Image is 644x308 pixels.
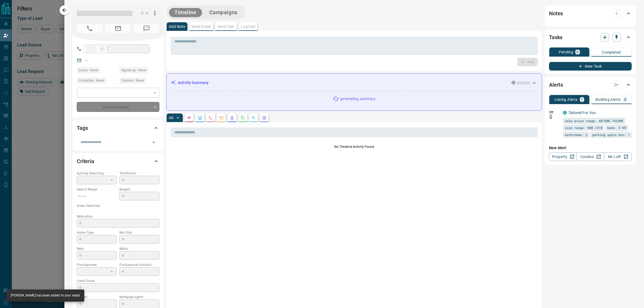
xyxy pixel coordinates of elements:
div: Alerts [549,78,632,91]
p: Add Note [169,25,185,28]
p: New Alert: [549,145,632,151]
p: Pending [559,50,573,54]
p: Mortgage Agent: [119,295,159,299]
span: No Number [134,24,159,33]
svg: Agent Actions [262,116,266,120]
button: Timeline [169,8,202,17]
p: Budget: [119,187,159,192]
p: Motivation: [77,214,159,219]
div: Do Not Contact [77,102,159,112]
h2: Tags [77,124,88,132]
p: Activity Summary [178,80,208,86]
span: parking spots min: 1 [592,132,630,137]
p: All [169,116,173,120]
p: 1 [581,98,583,101]
p: Baths: [119,246,159,251]
span: size range: 900,1318 [565,125,602,130]
a: Condos [576,152,604,161]
span: Claimed - Never [121,78,144,83]
a: Tailored For You [568,111,596,115]
button: New Task [549,62,632,71]
div: Tags [77,122,159,134]
p: Beds: [77,246,117,251]
svg: Listing Alerts [230,116,234,120]
a: Mr.Loft [604,152,632,161]
p: Completed [602,50,621,54]
span: No Email [105,24,131,33]
p: Actively Searching: [77,171,117,176]
p: Search Range: [77,187,117,192]
div: Notes [549,7,632,20]
svg: Opportunities [251,116,256,120]
h2: Criteria [77,157,94,166]
p: 0 [624,98,626,101]
p: No Timeline Activity Found [171,144,538,149]
p: Off [549,110,560,115]
button: Open [150,139,158,146]
div: [PERSON_NAME] has been added to your leads [11,291,80,300]
div: Activity Summary [171,78,537,88]
h2: Alerts [549,80,563,89]
p: Areas Searched: [77,203,159,208]
span: No Number [77,24,103,33]
svg: Calls [208,116,213,120]
h2: Notes [549,9,563,18]
p: Credit Score: [77,278,159,283]
p: Pre-Approved: [77,262,117,267]
p: Timeframe: [119,171,159,176]
p: 0 [576,50,579,54]
svg: Push Notification Only [549,115,553,119]
span: bathrooms: 2 [565,132,587,137]
svg: Requests [241,116,245,120]
p: Lawyer: [77,295,117,299]
p: Pre-Approval Amount: [119,262,159,267]
p: Home Type: [77,230,117,235]
span: Contacted - Never [79,78,104,83]
div: Tasks [549,31,632,44]
span: beds: 3-99 [607,125,626,130]
a: -- [85,58,87,62]
svg: Lead Browsing Activity [198,116,202,120]
span: sale price range: 607500,742500 [565,118,623,123]
h2: Tasks [549,33,562,42]
p: generating summary [340,96,375,102]
svg: Notes [187,116,191,120]
p: Building Alerts [595,98,621,101]
div: condos.ca [563,111,567,115]
p: Listing Alerts [554,98,578,101]
span: Active - Never [79,68,98,73]
p: -- - -- [77,192,117,201]
svg: Emails [219,116,224,120]
p: Min Size: [119,230,159,235]
a: Property [549,152,577,161]
button: Campaigns [204,8,243,17]
span: Signed up - Never [121,68,147,73]
div: Criteria [77,155,159,168]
